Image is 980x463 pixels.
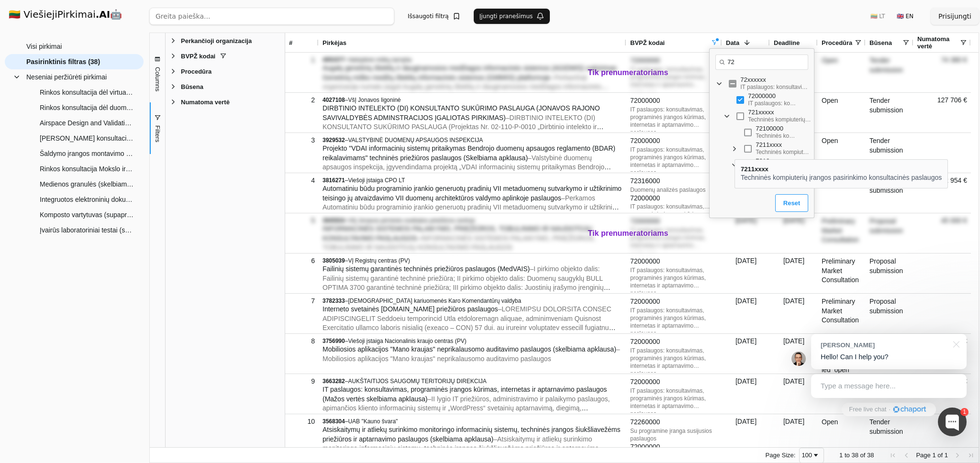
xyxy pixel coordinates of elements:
[845,452,850,459] span: to
[931,8,979,25] button: Prisijungti
[26,39,62,54] span: Visi pirkimai
[722,334,770,374] div: [DATE]
[913,53,971,92] div: 74 380 €
[756,190,824,197] div: 7213xxxx
[770,374,818,414] div: [DATE]
[323,418,345,425] span: 3568304
[818,173,866,213] div: Open
[763,181,799,188] div: Techninės kompiuterių įrangos atstatymo po gedimų konsultacinės paslaugos
[748,99,799,107] div: IT paslaugos: konsultavimas, programinės įrangos kūrimas, internetas ir aptarnavimo paslaugos
[289,133,315,147] div: 3
[474,9,550,24] button: Įjungti pranešimus
[323,305,498,313] span: Interneto svetainės [DOMAIN_NAME] priežiūros paslaugos
[323,136,623,144] div: –
[630,217,718,226] div: 72000000
[40,85,134,99] span: Rinkos konsultacija dėl virtualių 3D ekspozicinių patirčių sukūrimo su interaktyviais 3D eksponatais
[740,83,812,91] div: IT paslaugos: konsultavimas, programinės įrangos kūrimas, internetas ir aptarnavimo paslaugos
[740,76,824,83] div: 72xxxxxx
[181,37,252,44] span: Perkančioji organizacija
[842,403,935,416] a: Free live chat·
[348,378,486,385] span: AUKŠTAITIJOS SAUGOMŲ TERITORIJŲ DIREKCIJA
[630,146,718,169] div: IT paslaugos: konsultavimas, programinės įrangos kūrimas, internetas ir aptarnavimo paslaugos
[166,33,285,110] div: Filter List 5 Filters
[323,176,623,184] div: –
[913,93,971,132] div: 127 706 €
[323,418,623,425] div: –
[323,185,622,202] span: Automatiniu būdu programinio įrankio generuotų pradinių VII metaduomenų sutvarkymo ir užtikrinimo...
[630,297,718,307] div: 72000000
[630,96,718,106] div: 72000000
[866,294,913,333] div: Proposal submission
[867,452,874,459] span: 38
[323,337,623,345] div: –
[289,415,315,429] div: 10
[289,53,315,67] div: 1
[630,186,718,194] div: Duomenų analizės paslaugos
[289,214,315,228] div: 5
[323,297,623,305] div: –
[630,106,718,129] div: IT paslaugos: konsultavimas, programinės įrangos kūrimas, internetas ir aptarnavimo paslaugos
[756,165,812,172] div: Techninės kompiuterių įrangos atstatymo po gedimų konsultacinės paslaugos
[323,194,622,220] span: – Perkamos Automatiniu būdu programinio įrankio generuotų pradinių VII metaduomenų sutvarkymo ir ...
[289,93,315,107] div: 2
[289,39,292,46] span: #
[348,97,401,103] span: VšĮ Jonavos ligoninė
[323,395,610,421] span: – II lygio IT priežiūros, administravimo ir palaikymo paslaugos, apimančios kliento informacinių ...
[932,452,935,459] span: 1
[756,141,824,148] div: 7211xxxx
[40,177,134,191] span: Medienos granulės (skelbiamas apklausa)
[40,192,134,207] span: Integruotos elektroninių dokumentų sudarymo ir tikrinimo platformos veikimo stebėjimo, priežiūros...
[851,452,858,459] span: 38
[181,99,230,106] span: Numatoma vertė
[154,67,161,91] span: Columns
[323,144,615,162] span: Projekto "VDAI informacinių sistemų pritaikymas Bendrojo duomenų apsaugos reglamento (BDAR) reika...
[289,294,315,308] div: 7
[821,352,957,362] p: Hello! Can I help you?
[630,418,718,427] div: 72260000
[323,97,345,103] span: 4027108
[945,452,948,459] span: 1
[323,257,345,264] span: 3805039
[154,125,161,142] span: Filters
[770,294,818,333] div: [DATE]
[748,116,812,123] div: Techninės kompiuterių įrangos konsultacinės paslaugos
[916,452,930,459] span: Page
[630,203,718,210] div: IT paslaugos: konsultavimas, programinės įrangos kūrimas, internetas ir aptarnavimo paslaugos
[630,56,718,66] div: 72000000
[630,176,718,186] div: 72316000
[722,414,770,454] div: [DATE]
[630,337,718,347] div: 72000000
[866,53,913,92] div: Tender submission
[722,254,770,293] div: [DATE]
[289,334,315,348] div: 8
[818,213,866,253] div: Preliminary Market Consultation
[869,39,892,46] span: Būsena
[323,56,623,64] div: –
[866,213,913,253] div: Proposal submission
[323,217,623,224] div: –
[323,378,345,385] span: 3663282
[770,334,818,374] div: [DATE]
[348,137,483,143] span: VALSTYBINĖ DUOMENŲ APSAUGOS INSPEKCIJA
[348,338,466,344] span: Viešoji įstaiga Nacionalinis kraujo centras (PV)
[791,352,806,366] img: Jonas
[709,48,814,219] div: Column Filter
[913,213,971,253] div: 45 000 €
[630,257,718,266] div: 72000000
[323,56,345,63] span: 4053377
[756,157,824,165] div: 7212xxxx
[775,194,808,212] button: Reset
[40,223,134,237] span: Įvairūs laboratoriniai testai (skelbiama apklausa)
[748,109,824,116] div: 721xxxxx
[40,116,134,130] span: Airspace Design and Validation Tool software Oro erdvės projektavimo programinė įranga ir validav...
[323,96,623,104] div: –
[323,257,623,265] div: –
[818,254,866,293] div: Preliminary Market Consultation
[181,68,212,75] span: Procedūra
[323,345,620,363] span: – Mobiliosios aplikacijos "Mano kraujas" neprikalausomo auditavimo paslaugos
[937,452,943,459] span: of
[323,265,530,273] span: Failinių sistemų garantinės techninės priežiūros paslaugos (MedVAIS)
[289,174,315,187] div: 4
[630,66,718,88] div: IT paslaugos: konsultavimas, programinės įrangos kūrimas, internetas ir aptarnavimo paslaugos
[766,452,796,459] div: Page Size:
